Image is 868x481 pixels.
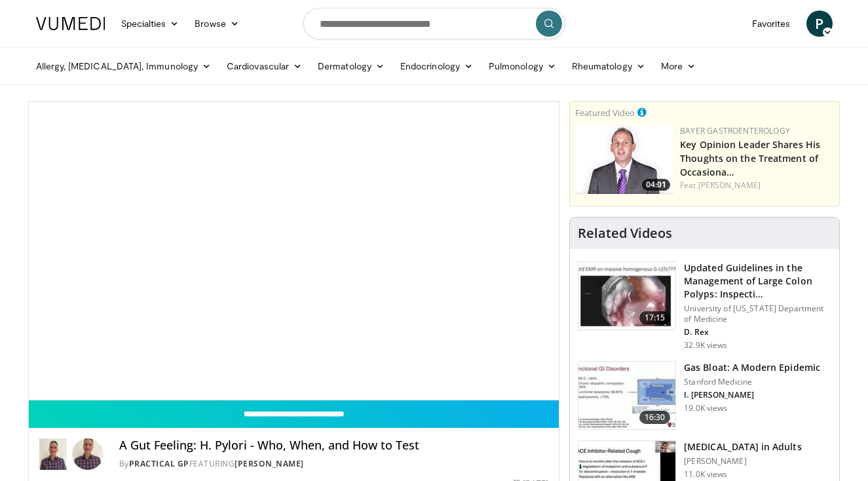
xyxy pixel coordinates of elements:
[806,10,833,37] a: P
[575,125,673,194] a: 04:01
[680,180,834,191] div: Feat.
[113,10,187,37] a: Specialties
[564,53,653,79] a: Rheumatology
[310,53,392,79] a: Dermatology
[481,53,564,79] a: Pulmonology
[698,180,761,191] a: [PERSON_NAME]
[29,102,559,400] video-js: Video Player
[684,469,727,480] p: 11.0K views
[392,53,481,79] a: Endocrinology
[684,340,727,351] p: 32.9K views
[684,361,820,374] h3: Gas Bloat: A Modern Epidemic
[684,440,801,453] h3: [MEDICAL_DATA] in Adults
[578,362,675,430] img: 480ec31d-e3c1-475b-8289-0a0659db689a.150x105_q85_crop-smart_upscale.jpg
[219,53,310,79] a: Cardiovascular
[119,438,548,453] h4: A Gut Feeling: H. Pylori - Who, When, and How to Test
[639,411,671,424] span: 16:30
[578,225,672,241] h4: Related Videos
[235,458,304,469] a: [PERSON_NAME]
[653,53,704,79] a: More
[684,377,820,387] p: Stanford Medicine
[684,327,831,337] p: D. Rex
[303,8,565,39] input: Search topics, interventions
[744,10,799,37] a: Favorites
[39,438,67,470] img: Practical GP
[119,458,548,470] div: By FEATURING
[187,10,247,37] a: Browse
[684,456,801,467] p: [PERSON_NAME]
[684,403,727,414] p: 19.0K views
[575,107,635,119] small: Featured Video
[684,390,820,400] p: I. [PERSON_NAME]
[578,261,831,351] a: 17:15 Updated Guidelines in the Management of Large Colon Polyps: Inspecti… University of [US_STA...
[680,125,790,136] a: Bayer Gastroenterology
[684,261,831,301] h3: Updated Guidelines in the Management of Large Colon Polyps: Inspecti…
[129,458,189,469] a: Practical GP
[28,53,219,79] a: Allergy, [MEDICAL_DATA], Immunology
[36,17,105,30] img: VuMedi Logo
[642,179,670,191] span: 04:01
[72,438,104,470] img: Avatar
[578,262,675,330] img: dfcfcb0d-b871-4e1a-9f0c-9f64970f7dd8.150x105_q85_crop-smart_upscale.jpg
[680,138,820,178] a: Key Opinion Leader Shares His Thoughts on the Treatment of Occasiona…
[639,311,671,324] span: 17:15
[578,361,831,431] a: 16:30 Gas Bloat: A Modern Epidemic Stanford Medicine I. [PERSON_NAME] 19.0K views
[684,303,831,324] p: University of [US_STATE] Department of Medicine
[575,125,673,194] img: 9828b8df-38ad-4333-b93d-bb657251ca89.png.150x105_q85_crop-smart_upscale.png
